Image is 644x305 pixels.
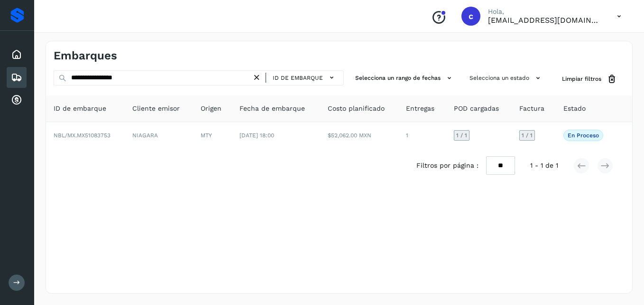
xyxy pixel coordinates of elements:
[201,104,221,114] span: Origen
[132,104,180,114] span: Cliente emisor
[562,75,601,83] span: Limpiar filtros
[239,104,305,114] span: Fecha de embarque
[54,132,110,139] span: NBL/MX.MX51083753
[125,122,193,149] td: NIAGARA
[7,44,27,65] div: Inicio
[7,67,27,88] div: Embarques
[454,104,499,114] span: POD cargadas
[270,71,340,85] button: ID de embarque
[328,104,385,114] span: Costo planificado
[273,74,323,82] span: ID de embarque
[488,16,602,25] p: cuentasxcobrar@readysolutions.com.mx
[54,104,106,114] span: ID de embarque
[320,122,399,149] td: $52,062.00 MXN
[456,133,467,138] span: 1 / 1
[554,70,625,88] button: Limpiar filtros
[563,104,586,114] span: Estado
[193,122,232,149] td: MTY
[488,8,602,16] p: Hola,
[7,90,27,111] div: Cuentas por cobrar
[522,133,533,138] span: 1 / 1
[519,104,544,114] span: Factura
[466,70,547,86] button: Selecciona un estado
[54,49,117,63] h4: Embarques
[398,122,446,149] td: 1
[406,104,434,114] span: Entregas
[416,161,478,171] span: Filtros por página :
[568,132,599,139] p: En proceso
[530,161,558,171] span: 1 - 1 de 1
[239,132,274,139] span: [DATE] 18:00
[351,70,458,86] button: Selecciona un rango de fechas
